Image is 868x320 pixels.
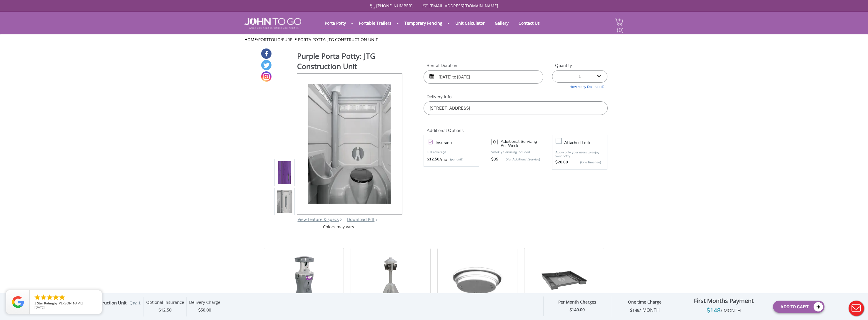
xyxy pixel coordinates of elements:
input: Delivery Address [424,101,607,115]
a: [EMAIL_ADDRESS][DOMAIN_NAME] [429,3,498,9]
span: / MONTH [721,307,741,314]
a: Instagram [261,71,271,82]
span: 148 [632,307,660,313]
strong: $35 [491,157,498,162]
div: $ [189,307,220,314]
img: 17 [444,255,511,302]
p: (per unit) [447,157,463,162]
strong: One time Charge [628,299,662,305]
img: right arrow icon [340,218,342,221]
p: Full coverage [427,149,476,155]
li:  [46,294,53,301]
a: Gallery [490,17,513,29]
p: Allow only your users to enjoy your potty. [555,150,604,158]
img: Product [308,84,391,222]
img: Mail [423,4,428,8]
label: Rental Duration [424,63,543,69]
div: Optional Insurance [146,300,184,307]
strong: $12.50 [427,157,439,162]
input: 0 [491,139,498,145]
img: 17 [541,255,588,302]
h3: Additional Servicing Per Week [501,140,540,148]
img: Review Rating [12,296,24,308]
p: Weekly Servicing Included [491,150,540,154]
a: Portfolio [258,37,281,42]
p: (Per Additional Service) [498,157,540,162]
img: JOHN to go [244,18,301,29]
img: Product [277,103,293,242]
a: [PHONE_NUMBER] [376,3,413,9]
span: 12.50 [161,307,171,313]
span: by [34,301,97,306]
div: $ [146,307,184,314]
div: $148 [679,306,769,315]
div: Delivery Charge [189,300,220,307]
span: [PERSON_NAME] [58,301,83,305]
span: 5 [34,301,36,305]
a: View feature & specs [298,217,339,222]
label: Quantity [552,63,607,69]
a: Contact Us [514,17,544,29]
img: Product [277,132,293,271]
span: 50.00 [201,307,211,313]
label: Delivery Info [424,94,607,100]
span: Star Rating [37,301,54,305]
span: Qty: 1 [129,300,141,306]
a: Home [244,37,257,42]
li:  [59,294,66,301]
li:  [40,294,47,301]
div: Colors may vary [274,224,403,230]
img: chevron.png [376,218,377,221]
span: 140.00 [572,307,585,312]
strong: $ [630,308,660,313]
input: Start date | End date [424,70,543,84]
h2: Additional Options [424,121,607,133]
button: Live Chat [844,296,868,320]
p: {One time fee} [571,160,601,165]
li:  [52,294,59,301]
img: Call [370,4,375,9]
div: /mo [427,157,476,162]
a: Temporary Fencing [400,17,447,29]
img: cart a [615,18,624,26]
img: 17 [288,255,319,302]
span: / MONTH [639,307,660,313]
strong: Per Month Charges [558,299,596,305]
a: Twitter [261,60,271,70]
a: How Many Do I need? [552,83,607,89]
a: Purple Porta Potty: JTG Construction Unit [282,37,378,42]
span: (0) [617,21,624,34]
li:  [34,294,41,301]
h1: Purple Porta Potty: JTG Construction Unit [297,51,403,73]
button: Add To Cart [773,301,824,313]
a: Facebook [261,48,271,59]
span: [DATE] [34,305,45,309]
a: Portable Trailers [354,17,396,29]
h3: Insurance [436,139,482,146]
h3: Attached lock [564,139,610,146]
a: Porta Potty [320,17,350,29]
a: Unit Calculator [451,17,489,29]
strong: $ [569,307,585,313]
img: 17 [377,255,404,302]
strong: $28.00 [555,160,568,165]
ul: / / [244,37,624,43]
div: First Months Payment [679,296,769,306]
a: Download Pdf [347,217,374,222]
